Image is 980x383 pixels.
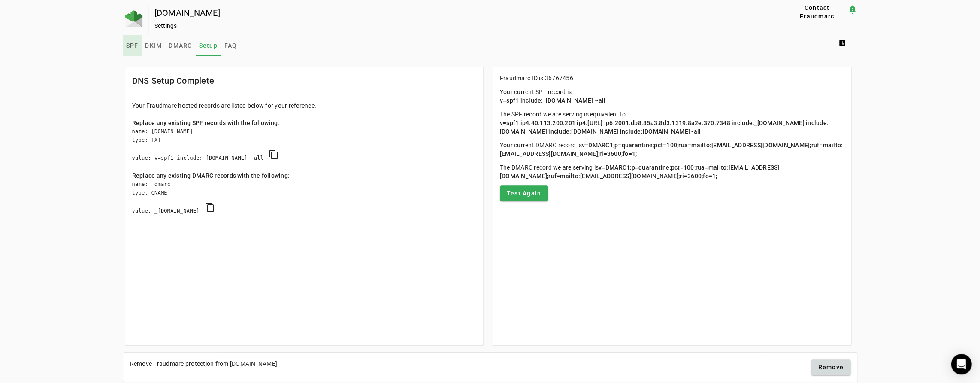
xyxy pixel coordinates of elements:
[132,101,476,110] div: Your Fraudmarc hosted records are listed below for your reference.
[199,43,218,49] span: Setup
[196,35,221,56] a: Setup
[142,35,165,56] a: DKIM
[263,144,284,165] button: copy SPF
[500,119,829,135] span: v=spf1 ip4:40.113.200.201 ip4:[URL] ip6:2001:db8:85a3:8d3:1319:8a2e:370:7348 include:_[DOMAIN_NAM...
[500,141,844,158] p: Your current DMARC record is
[500,163,844,180] p: The DMARC record we are serving is
[221,35,241,56] a: FAQ
[145,43,162,49] span: DKIM
[500,97,606,104] span: v=spf1 include:_[DOMAIN_NAME] ~all
[507,189,541,198] span: Test Again
[500,164,780,179] span: v=DMARC1;p=quarantine;pct=100;rua=mailto:[EMAIL_ADDRESS][DOMAIN_NAME];ruf=mailto:[EMAIL_ADDRESS][...
[132,180,476,224] div: name: _dmarc type: CNAME value: _[DOMAIN_NAME]
[154,21,759,30] div: Settings
[126,43,139,49] span: SPF
[125,10,142,27] img: Fraudmarc Logo
[500,74,844,82] p: Fraudmarc ID is 36767456
[500,88,844,105] p: Your current SPF record is
[123,35,142,56] a: SPF
[790,3,844,21] span: Contact Fraudmarc
[500,142,843,157] span: v=DMARC1;p=quarantine;pct=100;rua=mailto:[EMAIL_ADDRESS][DOMAIN_NAME];ruf=mailto:[EMAIL_ADDRESS][...
[132,171,476,180] div: Replace any existing DMARC records with the following:
[500,110,844,136] p: The SPF record we are serving is equivalent to
[132,74,215,88] mat-card-title: DNS Setup Complete
[500,185,548,201] button: Test Again
[165,35,195,56] a: DMARC
[951,354,971,374] div: Open Intercom Messenger
[132,119,476,127] div: Replace any existing SPF records with the following:
[847,4,858,15] mat-icon: notification_important
[132,127,476,171] div: name: [DOMAIN_NAME] type: TXT value: v=spf1 include:_[DOMAIN_NAME] ~all
[130,359,278,368] div: Remove Fraudmarc protection from [DOMAIN_NAME]
[199,197,220,218] button: copy DMARC
[154,9,759,17] div: [DOMAIN_NAME]
[169,43,192,49] span: DMARC
[786,4,847,20] button: Contact Fraudmarc
[811,359,850,375] button: Remove
[818,363,844,371] span: Remove
[224,43,237,49] span: FAQ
